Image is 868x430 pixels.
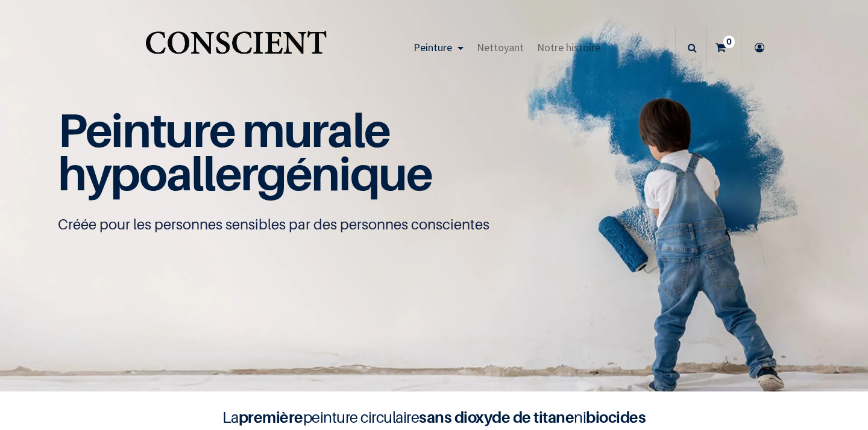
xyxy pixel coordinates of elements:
[143,24,329,72] a: Logo of Conscient
[419,408,574,426] b: sans dioxyde de titane
[707,26,741,69] a: 0
[586,408,646,426] b: biocides
[407,26,470,69] a: Peinture
[723,36,735,48] sup: 0
[58,145,432,201] span: hypoallergénique
[143,24,329,72] img: Conscient
[58,102,390,158] span: Peinture murale
[477,40,524,54] span: Nettoyant
[414,40,452,54] span: Peinture
[58,215,810,234] p: Créée pour les personnes sensibles par des personnes conscientes
[537,40,600,54] span: Notre histoire
[193,406,675,429] h4: La peinture circulaire ni
[239,408,303,426] b: première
